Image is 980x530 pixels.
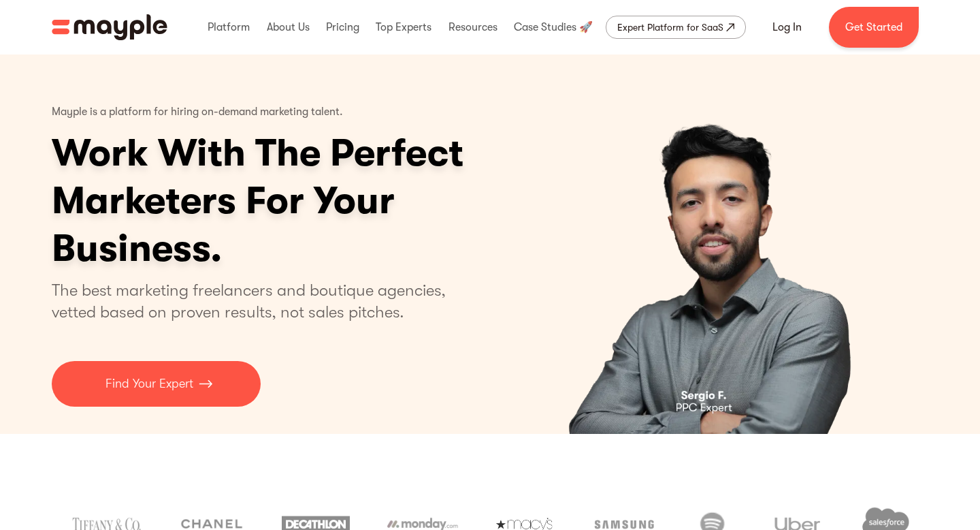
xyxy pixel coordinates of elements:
[52,95,343,129] p: Mayple is a platform for hiring on-demand marketing talent.
[756,11,818,44] a: Log In
[263,5,313,49] div: About Us
[204,5,253,49] div: Platform
[52,361,261,407] a: Find Your Expert
[105,375,193,393] p: Find Your Expert
[372,5,435,49] div: Top Experts
[445,5,501,49] div: Resources
[829,7,919,48] a: Get Started
[323,5,363,49] div: Pricing
[617,19,723,35] div: Expert Platform for SaaS
[52,14,167,40] img: Mayple logo
[52,14,167,40] a: home
[52,279,462,323] p: The best marketing freelancers and boutique agencies, vetted based on proven results, not sales p...
[52,129,569,272] h1: Work With The Perfect Marketers For Your Business.
[503,54,928,434] div: carousel
[503,54,928,434] div: 1 of 4
[606,16,746,39] a: Expert Platform for SaaS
